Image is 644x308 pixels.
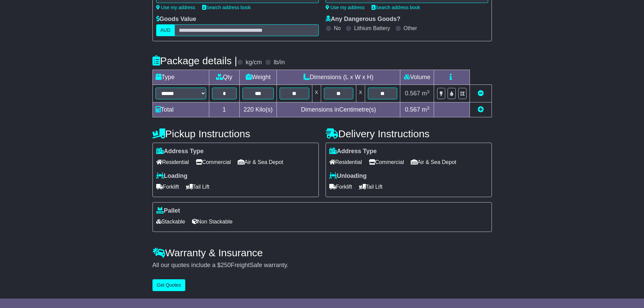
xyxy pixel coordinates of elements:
[326,128,492,139] h4: Delivery Instructions
[156,216,185,227] span: Stackable
[411,157,456,167] span: Air & Sea Depot
[356,85,365,102] td: x
[427,105,430,111] sup: 3
[326,16,401,23] label: Any Dangerous Goods?
[202,5,251,10] a: Search address book
[152,279,186,291] button: Get Quotes
[273,59,285,66] label: lb/in
[277,70,400,85] td: Dimensions (L x W x H)
[221,262,231,268] span: 250
[156,182,179,192] span: Forklift
[152,102,209,117] td: Total
[312,85,321,102] td: x
[369,157,404,167] span: Commercial
[196,157,231,167] span: Commercial
[334,25,341,31] label: No
[240,102,277,117] td: Kilo(s)
[152,128,319,139] h4: Pickup Instructions
[405,90,420,97] span: 0.567
[422,106,430,113] span: m
[372,5,420,10] a: Search address book
[152,262,492,269] div: All our quotes include a $ FreightSafe warranty.
[329,157,362,167] span: Residential
[152,70,209,85] td: Type
[156,16,196,23] label: Goods Value
[238,157,283,167] span: Air & Sea Depot
[156,5,195,10] a: Use my address
[240,70,277,85] td: Weight
[277,102,400,117] td: Dimensions in Centimetre(s)
[209,102,240,117] td: 1
[478,90,484,97] a: Remove this item
[329,182,352,192] span: Forklift
[192,216,233,227] span: Non Stackable
[244,106,254,113] span: 220
[326,5,365,10] a: Use my address
[152,55,237,66] h4: Package details |
[186,182,210,192] span: Tail Lift
[156,157,189,167] span: Residential
[404,25,417,31] label: Other
[156,24,175,36] label: AUD
[359,182,383,192] span: Tail Lift
[422,90,430,97] span: m
[478,106,484,113] a: Add new item
[156,172,188,180] label: Loading
[245,59,262,66] label: kg/cm
[400,70,434,85] td: Volume
[354,25,390,31] label: Lithium Battery
[152,247,492,258] h4: Warranty & Insurance
[156,207,180,215] label: Pallet
[329,172,367,180] label: Unloading
[329,148,377,155] label: Address Type
[405,106,420,113] span: 0.567
[209,70,240,85] td: Qty
[156,148,204,155] label: Address Type
[427,89,430,94] sup: 3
